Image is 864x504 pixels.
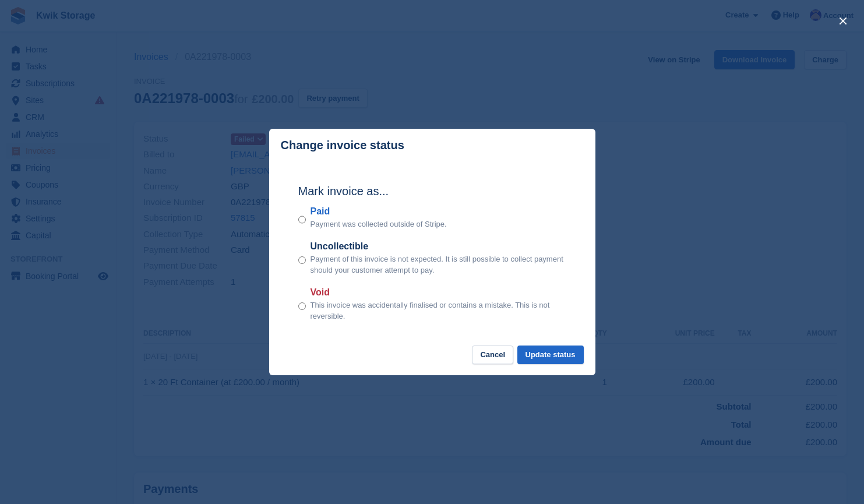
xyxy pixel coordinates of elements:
[298,182,566,200] h2: Mark invoice as...
[517,346,584,365] button: Update status
[311,286,566,299] label: Void
[311,205,447,218] label: Paid
[311,239,566,253] label: Uncollectible
[834,12,852,30] button: close
[311,299,566,322] p: This invoice was accidentally finalised or contains a mistake. This is not reversible.
[281,139,404,152] p: Change invoice status
[472,346,513,365] button: Cancel
[311,253,566,276] p: Payment of this invoice is not expected. It is still possible to collect payment should your cust...
[311,218,447,230] p: Payment was collected outside of Stripe.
